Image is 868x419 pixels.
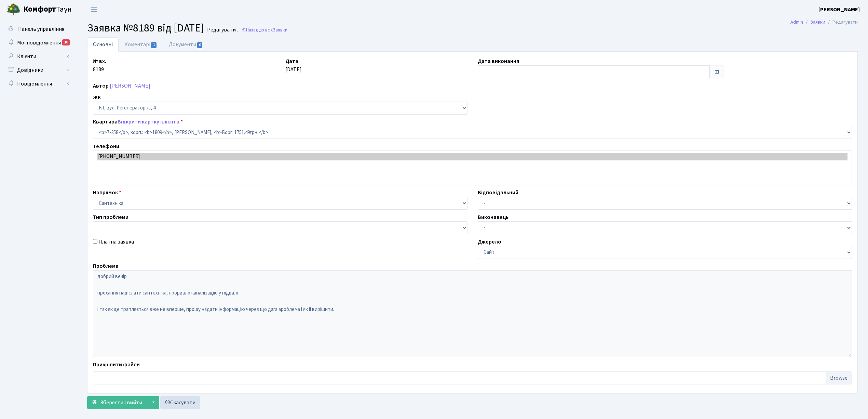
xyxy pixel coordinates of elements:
[790,18,803,26] a: Admin
[93,270,852,357] textarea: добрий вечір прохання надіслати сантехніка, прорвало каналізацію у підвалі і так як це трапляєтьс...
[151,42,157,48] span: 1
[163,37,209,52] a: Документи
[478,238,501,246] label: Джерело
[93,213,128,221] label: Тип проблеми
[160,396,200,409] a: Скасувати
[780,15,868,29] nav: breadcrumb
[97,153,847,160] option: [PHONE_NUMBER]
[273,27,287,33] span: Заявки
[98,238,134,246] label: Платна заявка
[206,27,238,33] small: Редагувати .
[110,82,150,90] a: [PERSON_NAME]
[825,18,858,26] li: Редагувати
[93,361,140,369] label: Прикріпити файли
[3,36,72,50] a: Мої повідомлення36
[7,3,21,16] img: logo.png
[197,42,203,48] span: 0
[818,5,860,14] a: [PERSON_NAME]
[93,188,121,197] label: Напрямок
[23,4,72,15] span: Таун
[478,213,508,221] label: Виконавець
[93,57,106,65] label: № вх.
[3,63,72,77] a: Довідники
[93,118,183,126] label: Квартира
[23,4,56,15] b: Комфорт
[3,50,72,63] a: Клієнти
[3,22,72,36] a: Панель управління
[85,4,103,15] button: Переключити навігацію
[62,39,70,45] div: 36
[93,126,852,139] select: )
[87,396,147,409] button: Зберегти і вийти
[93,93,101,102] label: ЖК
[18,25,64,33] span: Панель управління
[3,77,72,91] a: Повідомлення
[87,20,204,36] span: Заявка №8189 від [DATE]
[119,37,163,52] a: Коментарі
[93,82,109,90] label: Автор
[478,188,518,197] label: Відповідальний
[93,262,119,270] label: Проблема
[478,57,519,65] label: Дата виконання
[17,39,61,47] span: Мої повідомлення
[810,18,825,26] a: Заявки
[88,57,280,78] div: 8189
[241,27,287,33] a: Назад до всіхЗаявки
[280,57,473,78] div: [DATE]
[818,6,860,13] b: [PERSON_NAME]
[87,37,119,52] a: Основні
[93,142,119,150] label: Телефони
[100,399,142,406] span: Зберегти і вийти
[285,57,298,65] label: Дата
[118,118,179,126] a: Відкрити картку клієнта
